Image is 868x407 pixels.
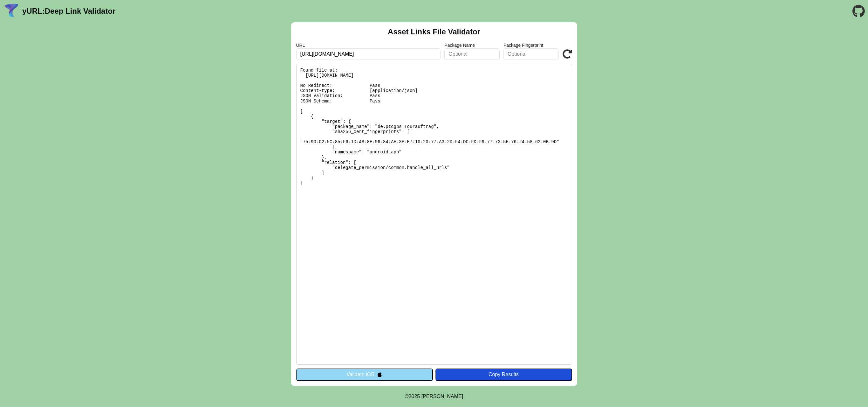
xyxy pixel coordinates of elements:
pre: Found file at: [URL][DOMAIN_NAME] No Redirect: Pass Content-type: [application/json] JSON Validat... [296,64,572,365]
div: Copy Results [439,372,569,377]
a: Michael Ibragimchayev's Personal Site [421,394,463,399]
input: Required [296,48,441,60]
h2: Asset Links File Validator [388,27,480,36]
span: 2025 [409,394,420,399]
footer: © [405,386,463,407]
label: Package Fingerprint [503,43,559,48]
img: yURL Logo [3,3,20,19]
input: Optional [503,48,559,60]
label: URL [296,43,441,48]
input: Optional [444,48,500,60]
button: Copy Results [435,368,572,381]
img: appleIcon.svg [377,372,382,377]
button: Validate iOS [296,368,433,381]
label: Package Name [444,43,500,48]
a: yURL:Deep Link Validator [22,7,115,16]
